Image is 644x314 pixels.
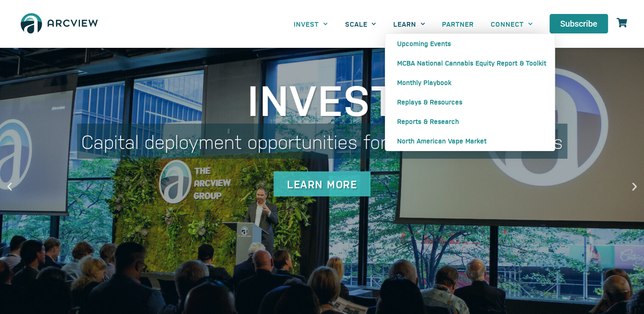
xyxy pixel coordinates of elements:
[285,14,336,33] a: INVEST
[77,77,567,119] div: Invest
[17,8,102,39] img: The Arcview Group
[550,14,608,33] a: Subscribe
[385,73,555,92] a: Monthly Playbook
[629,181,640,192] div: Next slide
[385,53,555,73] a: MCBA National Cannabis Equity Report & Toolkit
[385,34,555,53] a: Upcoming Events
[385,14,434,33] a: LEARN
[4,181,15,192] div: Previous slide
[385,33,555,151] ul: LEARN
[560,19,597,28] span: Subscribe
[434,14,482,33] a: PARTNER
[385,112,555,131] a: Reports & Research
[482,14,541,33] a: CONNECT
[336,14,384,33] a: SCALE
[385,131,555,151] a: North American Vape Market
[285,14,541,33] nav: Menu
[385,92,555,112] a: Replays & Resources
[77,124,567,159] div: Capital deployment opportunities for accredited investors
[274,171,370,196] div: Learn More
